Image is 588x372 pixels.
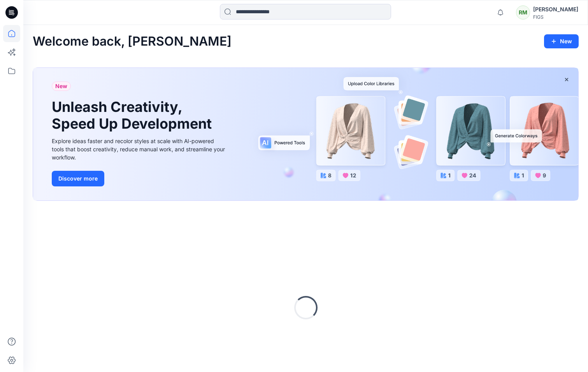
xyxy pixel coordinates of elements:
button: New [544,34,579,48]
div: Explore ideas faster and recolor styles at scale with AI-powered tools that boost creativity, red... [52,137,227,161]
div: [PERSON_NAME] [533,5,578,14]
div: RM [516,5,530,19]
div: FIGS [533,14,578,20]
h2: Welcome back, [PERSON_NAME] [33,34,232,49]
button: Discover more [52,171,104,186]
span: New [55,81,67,91]
a: Discover more [52,171,227,186]
h1: Unleash Creativity, Speed Up Development [52,99,215,132]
